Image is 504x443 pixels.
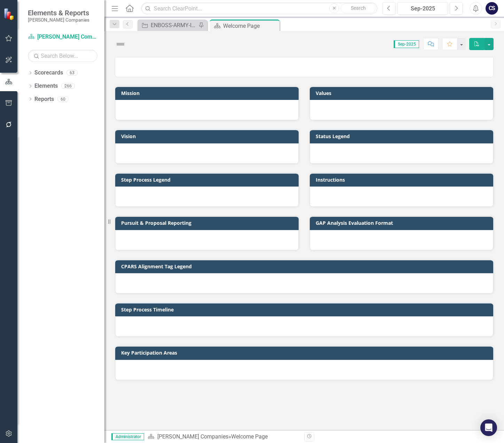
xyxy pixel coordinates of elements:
[223,22,278,30] div: Welcome Page
[316,177,490,182] h3: Instructions
[139,21,197,30] a: ENBOSS-ARMY-ITES3 SB-221122 (Army National Guard ENBOSS Support Service Sustainment, Enhancement,...
[121,90,295,96] h3: Mission
[397,2,448,15] button: Sep-2025
[28,17,89,23] small: [PERSON_NAME] Companies
[316,220,490,226] h3: GAP Analysis Evaluation Format
[121,177,295,182] h3: Step Process Legend
[400,5,446,13] div: Sep-2025
[28,33,97,41] a: [PERSON_NAME] Companies
[394,40,419,48] span: Sep-2025
[3,8,16,20] img: ClearPoint Strategy
[57,96,69,102] div: 60
[111,433,144,440] span: Administrator
[34,95,54,103] a: Reports
[341,3,376,13] button: Search
[231,433,268,440] div: Welcome Page
[141,2,377,15] input: Search ClearPoint...
[151,21,197,30] div: ENBOSS-ARMY-ITES3 SB-221122 (Army National Guard ENBOSS Support Service Sustainment, Enhancement,...
[486,2,498,15] button: CS
[121,220,295,226] h3: Pursuit & Proposal Reporting
[34,82,58,90] a: Elements
[61,83,75,89] div: 266
[115,39,126,50] img: Not Defined
[121,350,490,355] h3: Key Participation Areas
[66,70,78,76] div: 63
[480,419,497,436] div: Open Intercom Messenger
[148,433,299,441] div: »
[157,433,228,440] a: [PERSON_NAME] Companies
[351,5,366,11] span: Search
[34,69,63,77] a: Scorecards
[121,307,490,312] h3: Step Process Timeline
[121,264,490,269] h3: CPARS Alignment Tag Legend
[28,50,97,62] input: Search Below...
[28,9,89,17] span: Elements & Reports
[121,134,295,139] h3: Vision
[316,90,490,96] h3: Values
[316,134,490,139] h3: Status Legend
